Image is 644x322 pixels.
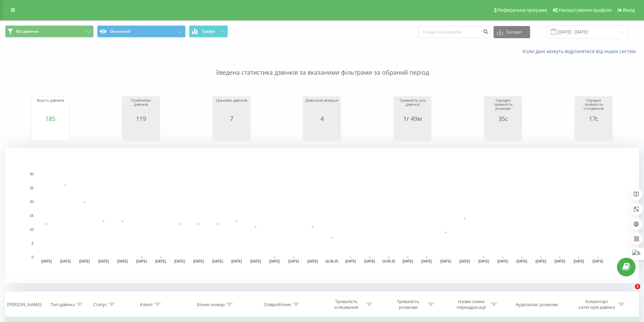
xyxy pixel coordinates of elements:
div: Тривалість усіх дзвінків [396,98,429,115]
text: 5 [31,242,33,245]
text: [DATE] [250,259,261,263]
text: [DATE] [193,259,204,263]
div: Дзвонили вперше [305,98,339,115]
span: 1 [635,284,640,289]
button: Графік [189,25,228,38]
text: 25 [30,186,34,190]
div: [PERSON_NAME] [7,302,41,307]
p: Зведена статистика дзвінків за вказаними фільтрами за обраний період [5,55,639,77]
text: [DATE] [459,259,470,263]
svg: A chart. [396,122,429,142]
div: Тип дзвінка [51,302,75,307]
text: 0 [31,255,33,259]
text: [DATE] [517,259,527,263]
text: [DATE] [440,259,451,263]
text: [DATE] [497,259,508,263]
svg: A chart. [33,122,67,142]
text: [DATE] [573,259,584,263]
div: 1г 49м [396,115,429,122]
div: Назва схеми переадресації [453,299,489,310]
div: Коментар/категорія дзвінка [577,299,617,310]
div: 185 [33,115,67,122]
text: 10 [30,228,34,231]
span: Налаштування профілю [559,7,612,13]
text: [DATE] [174,259,185,263]
svg: A chart. [215,122,248,142]
div: Клієнт [140,302,153,307]
text: [DATE] [554,259,565,263]
text: [DATE] [364,259,375,263]
text: [DATE] [593,259,603,263]
text: [DATE] [269,259,280,263]
div: Тривалість очікування [328,299,364,310]
text: [DATE] [155,259,166,263]
div: 7 [215,115,248,122]
text: [DATE] [136,259,147,263]
div: Статус [93,302,107,307]
div: Середня тривалість очікування [577,98,611,115]
div: Бізнес номер [197,302,225,307]
text: 20 [30,200,34,204]
svg: A chart. [486,122,520,142]
div: Аудіозапис розмови [516,302,558,307]
span: Реферальна програма [498,7,547,13]
text: [DATE] [231,259,242,263]
input: Пошук за номером [419,26,490,38]
text: [DATE] [98,259,109,263]
span: Графік [202,29,215,34]
text: 15 [30,214,34,218]
div: 17с [577,115,611,122]
text: 30 [30,172,34,176]
text: [DATE] [288,259,299,263]
text: [DATE] [307,259,318,263]
span: Всі дзвінки [16,29,39,34]
text: [DATE] [422,259,432,263]
text: 19.09.25 [382,259,395,263]
div: Середня тривалість розмови [486,98,520,115]
div: Співробітник [264,302,291,307]
span: Вихід [623,7,635,13]
text: [DATE] [60,259,71,263]
button: Основний [97,25,186,38]
text: 16.09.25 [325,259,338,263]
div: Всього дзвінків [33,98,67,115]
svg: A chart. [124,122,158,142]
text: [DATE] [212,259,223,263]
svg: A chart. [5,148,639,283]
iframe: Intercom live chat [621,284,637,300]
text: [DATE] [41,259,52,263]
div: 4 [305,115,339,122]
div: Тривалість розмови [390,299,426,310]
text: [DATE] [535,259,546,263]
text: [DATE] [402,259,413,263]
div: Цільових дзвінків [215,98,248,115]
div: 35с [486,115,520,122]
div: 119 [124,115,158,122]
button: Всі дзвінки [5,25,94,38]
svg: A chart. [577,122,611,142]
text: [DATE] [79,259,90,263]
text: [DATE] [345,259,356,263]
svg: A chart. [305,122,339,142]
text: [DATE] [117,259,128,263]
div: Прийнятих дзвінків [124,98,158,115]
text: [DATE] [478,259,489,263]
a: Коли дані можуть відрізнятися вiд інших систем [523,48,639,54]
button: Експорт [494,26,530,38]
